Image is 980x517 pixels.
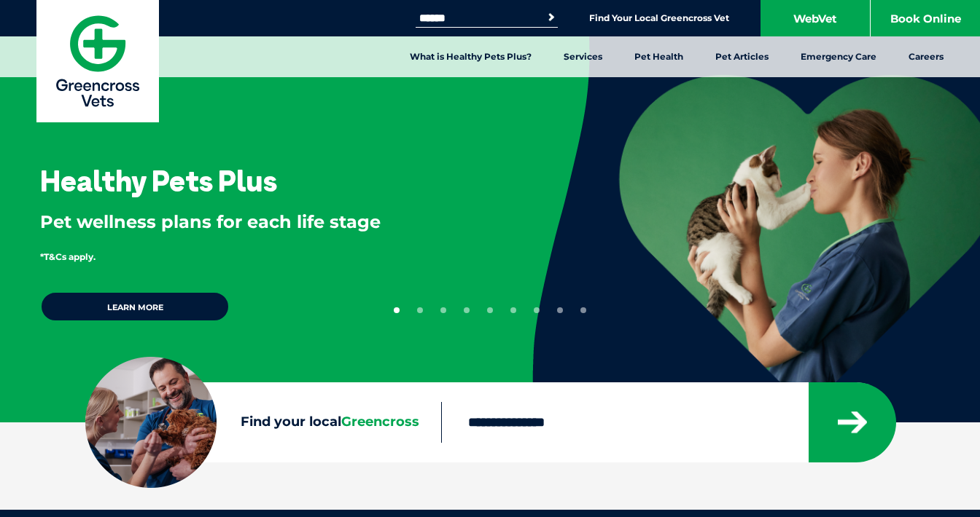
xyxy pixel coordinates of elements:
button: 2 of 9 [417,307,423,313]
p: Pet wellness plans for each life stage [40,210,485,234]
a: Services [548,36,618,77]
button: 3 of 9 [440,307,446,313]
button: 1 of 9 [394,307,400,313]
a: Find Your Local Greencross Vet [589,12,729,24]
button: 8 of 9 [557,307,563,313]
a: What is Healthy Pets Plus? [394,36,548,77]
span: Greencross [341,414,419,430]
button: 6 of 9 [510,307,516,313]
button: 5 of 9 [487,307,493,313]
a: Pet Articles [699,36,785,77]
button: 7 of 9 [534,307,540,313]
button: 4 of 9 [464,307,470,313]
a: Pet Health [618,36,699,77]
span: *T&Cs apply. [40,251,96,262]
a: Learn more [40,291,230,322]
button: 9 of 9 [580,307,586,313]
button: Search [544,10,559,25]
a: Emergency Care [785,36,892,77]
h3: Healthy Pets Plus [40,166,277,195]
label: Find your local [85,411,441,433]
a: Careers [892,36,960,77]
